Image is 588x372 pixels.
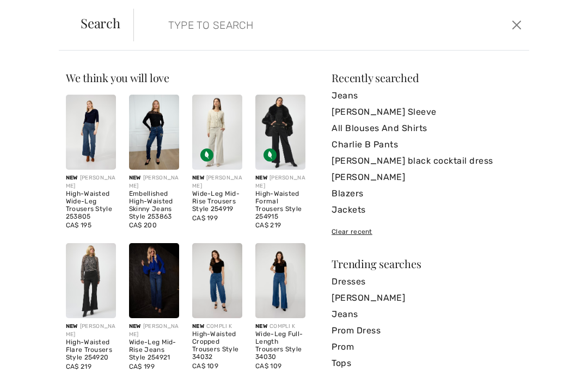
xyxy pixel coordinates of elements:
[255,323,305,331] div: COMPLI K
[66,363,91,370] span: CA$ 219
[332,104,522,120] a: [PERSON_NAME] Sleeve
[332,153,522,169] a: [PERSON_NAME] black cocktail dress
[192,95,242,170] img: Wide-Leg Mid-Rise Trousers Style 254919. Fawn
[81,16,120,29] span: Search
[255,174,305,190] div: [PERSON_NAME]
[332,306,522,323] a: Jeans
[332,258,522,269] div: Trending searches
[160,9,422,41] input: TYPE TO SEARCH
[509,16,525,34] button: Close
[264,148,277,162] img: Sustainable Fabric
[255,175,267,181] span: New
[332,227,522,237] div: Clear recent
[192,190,242,213] div: Wide-Leg Mid-Rise Trousers Style 254919
[332,339,522,355] a: Prom
[255,362,281,370] span: CA$ 109
[66,174,116,190] div: [PERSON_NAME]
[332,88,522,104] a: Jeans
[66,190,116,220] div: High-Waisted Wide-Leg Trousers Style 253805
[192,331,242,361] div: High-Waisted Cropped Trousers Style 34032
[129,175,141,181] span: New
[66,70,169,85] span: We think you will love
[332,202,522,218] a: Jackets
[66,339,116,361] div: High-Waisted Flare Trousers Style 254920
[192,174,242,190] div: [PERSON_NAME]
[192,323,242,331] div: COMPLI K
[66,243,116,318] img: High-Waisted Flare Trousers Style 254920. Black/Gold
[129,323,141,330] span: New
[332,72,522,83] div: Recently searched
[66,175,78,181] span: New
[255,243,305,318] img: Wide-Leg Full-Length Trousers Style 34030. Blue
[192,243,242,318] img: High-Waisted Cropped Trousers Style 34032. Blue
[129,221,157,229] span: CA$ 200
[192,362,218,370] span: CA$ 109
[332,169,522,185] a: [PERSON_NAME]
[192,214,218,222] span: CA$ 199
[332,120,522,137] a: All Blouses And Shirts
[200,148,213,162] img: Sustainable Fabric
[129,363,155,370] span: CA$ 199
[255,95,305,170] img: High-Waisted Formal Trousers Style 254915. Black
[129,323,179,339] div: [PERSON_NAME]
[66,221,91,229] span: CA$ 195
[332,137,522,153] a: Charlie B Pants
[255,221,281,229] span: CA$ 219
[66,323,116,339] div: [PERSON_NAME]
[332,323,522,339] a: Prom Dress
[255,331,305,361] div: Wide-Leg Full-Length Trousers Style 34030
[192,323,204,330] span: New
[255,323,267,330] span: New
[129,174,179,190] div: [PERSON_NAME]
[129,243,179,318] img: Wide-Leg Mid-Rise Jeans Style 254921. Denim Medium Blue
[332,355,522,371] a: Tops
[129,339,179,361] div: Wide-Leg Mid-Rise Jeans Style 254921
[332,185,522,202] a: Blazers
[66,95,116,170] img: High-Waisted Wide-Leg Trousers Style 253805. Blue
[332,290,522,306] a: [PERSON_NAME]
[255,190,305,220] div: High-Waisted Formal Trousers Style 254915
[332,274,522,290] a: Dresses
[129,190,179,220] div: Embellished High-Waisted Skinny Jeans Style 253863
[129,95,179,170] img: Embellished High-Waisted Skinny Jeans Style 253863. Blue
[192,175,204,181] span: New
[66,323,78,330] span: New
